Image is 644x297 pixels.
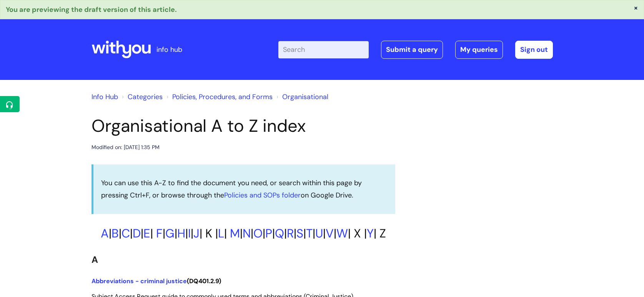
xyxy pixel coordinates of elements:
button: × [634,4,638,11]
a: L [218,226,224,241]
a: Sign out [515,41,553,58]
a: Abbreviations - criminal justice [92,277,187,285]
a: E [143,226,150,241]
p: You can use this A-Z to find the document you need, or search within this page by pressing Ctrl+F... [101,177,388,202]
a: T [306,226,313,241]
a: H [177,226,185,241]
a: V [326,226,334,241]
a: Categories [128,92,163,101]
a: D [133,226,141,241]
a: J [193,226,200,241]
a: Policies, Procedures, and Forms [172,92,273,101]
a: N [243,226,251,241]
a: Info Hub [92,92,118,101]
div: | - [278,41,553,58]
a: F [156,226,163,241]
span: A [92,254,98,265]
h1: Organisational A to Z index [92,116,395,136]
a: P [265,226,272,241]
a: Policies and SOPs folder [224,191,301,200]
a: B [111,226,119,241]
h2: | | | | | | | | | | K | | | | | | | | | | | | | X | | Z [92,226,395,241]
strong: (DQ401.2.9) [92,277,221,285]
a: Organisational [282,92,328,101]
a: My queries [455,41,503,58]
a: M [230,226,240,241]
li: Policies, Procedures, and Forms [165,91,273,103]
a: Submit a query [381,41,443,58]
li: Organisational [275,91,328,103]
a: R [287,226,294,241]
li: Solution home [120,91,163,103]
input: Search [278,41,369,58]
a: Q [275,226,284,241]
a: Y [367,226,374,241]
a: S [296,226,303,241]
p: info hub [156,43,182,56]
a: G [165,226,175,241]
a: A [101,226,109,241]
div: Modified on: [DATE] 1:35 PM [92,143,160,152]
a: C [121,226,130,241]
a: O [253,226,263,241]
a: I [188,226,191,241]
a: W [336,226,348,241]
a: U [315,226,323,241]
